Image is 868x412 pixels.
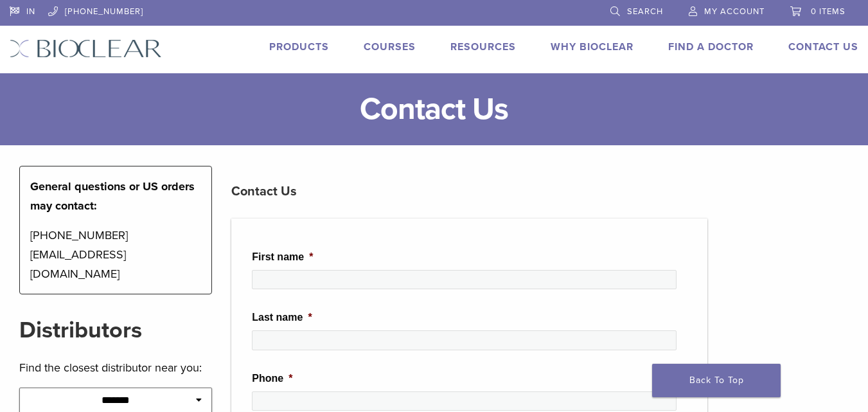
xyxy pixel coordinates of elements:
[704,6,765,17] span: My Account
[30,179,195,213] strong: General questions or US orders may contact:
[811,6,846,17] span: 0 items
[450,40,516,53] a: Resources
[652,364,781,397] a: Back To Top
[252,372,292,386] label: Phone
[252,311,312,325] label: Last name
[788,40,858,53] a: Contact Us
[252,251,313,264] label: First name
[19,315,212,346] h2: Distributors
[551,40,633,53] a: Why Bioclear
[19,358,212,377] p: Find the closest distributor near you:
[364,40,416,53] a: Courses
[627,6,663,17] span: Search
[10,39,162,58] img: Bioclear
[269,40,329,53] a: Products
[668,40,754,53] a: Find A Doctor
[231,176,707,207] h3: Contact Us
[30,226,201,283] p: [PHONE_NUMBER] [EMAIL_ADDRESS][DOMAIN_NAME]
